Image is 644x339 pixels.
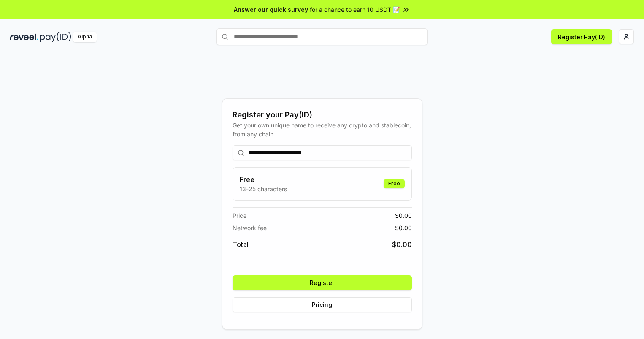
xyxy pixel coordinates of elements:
[310,5,400,14] span: for a chance to earn 10 USDT 📝
[395,223,412,232] span: $ 0.00
[10,32,38,42] img: reveel_dark
[233,223,267,232] span: Network fee
[73,32,97,42] div: Alpha
[240,184,287,193] p: 13-25 characters
[233,275,412,290] button: Register
[551,29,612,44] button: Register Pay(ID)
[233,121,412,138] div: Get your own unique name to receive any crypto and stablecoin, from any chain
[233,239,249,250] span: Total
[395,211,412,220] span: $ 0.00
[233,109,412,121] div: Register your Pay(ID)
[233,211,246,220] span: Price
[392,239,412,250] span: $ 0.00
[234,5,308,14] span: Answer our quick survey
[40,32,71,42] img: pay_id
[384,179,405,188] div: Free
[240,174,287,184] h3: Free
[233,297,412,312] button: Pricing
